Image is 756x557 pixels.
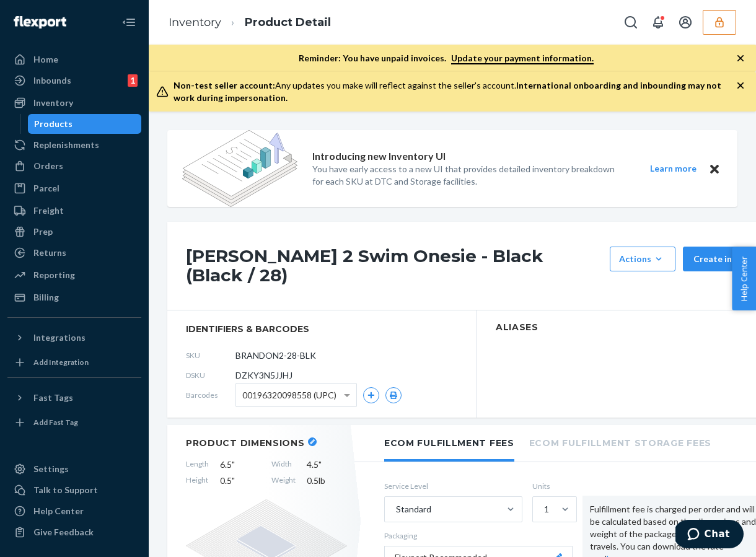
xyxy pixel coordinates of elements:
div: Home [33,53,58,66]
button: Learn more [642,161,704,177]
img: Flexport logo [14,16,66,29]
a: Add Fast Tag [7,413,141,432]
div: Billing [33,291,59,304]
span: Non-test seller account: [174,80,275,90]
span: Length [186,458,209,471]
h2: Product Dimensions [186,437,305,449]
div: Prep [33,226,53,238]
button: Talk to Support [7,480,141,500]
button: Integrations [7,328,141,348]
span: Barcodes [186,390,235,400]
span: " [319,459,322,470]
p: Packaging [384,530,573,541]
div: Parcel [33,182,59,195]
span: 0.5 [220,475,260,487]
span: SKU [186,350,235,361]
a: Parcel [7,178,141,198]
p: Reminder: You have unpaid invoices. [299,52,594,64]
iframe: Opens a widget where you can chat to one of our agents [675,520,744,551]
a: Returns [7,243,141,263]
button: Give Feedback [7,522,141,542]
p: Introducing new Inventory UI [312,149,446,164]
span: Height [186,475,209,487]
input: 1 [543,503,544,515]
li: Ecom Fulfillment Storage Fees [529,425,711,459]
div: Add Integration [33,357,89,367]
a: Prep [7,222,141,242]
div: Give Feedback [33,526,94,538]
a: Settings [7,459,141,479]
a: Update your payment information. [451,53,594,64]
span: identifiers & barcodes [186,323,458,335]
span: " [232,459,235,470]
span: Weight [271,475,296,487]
a: Help Center [7,501,141,521]
div: Integrations [33,331,86,344]
button: Close Navigation [116,10,141,35]
span: 6.5 [220,458,260,471]
a: Home [7,50,141,69]
div: Any updates you make will reflect against the seller's account. [174,79,736,104]
a: Inventory [7,93,141,113]
a: Products [28,114,142,134]
span: DSKU [186,370,235,380]
div: Reporting [33,269,75,281]
div: 1 [544,503,549,515]
div: Orders [33,160,63,172]
p: You have early access to a new UI that provides detailed inventory breakdown for each SKU at DTC ... [312,163,627,188]
div: Talk to Support [33,484,98,496]
button: Open notifications [646,10,670,35]
ol: breadcrumbs [159,4,341,41]
div: Standard [396,503,431,515]
a: Freight [7,201,141,221]
span: DZKY3N5JJHJ [235,369,292,382]
div: Actions [619,253,666,265]
span: Width [271,458,296,471]
div: Settings [33,463,69,475]
div: Inventory [33,97,73,109]
div: 1 [128,74,138,87]
span: 0.5 lb [307,475,347,487]
img: new-reports-banner-icon.82668bd98b6a51aee86340f2a7b77ae3.png [182,130,297,207]
div: Inbounds [33,74,71,87]
span: 4.5 [307,458,347,471]
div: Replenishments [33,139,99,151]
div: Help Center [33,505,84,517]
a: Product Detail [245,15,331,29]
div: Products [34,118,73,130]
a: Inventory [169,15,221,29]
div: Add Fast Tag [33,417,78,428]
button: Open Search Box [618,10,643,35]
button: Open account menu [673,10,698,35]
button: Close [706,161,723,177]
div: Fast Tags [33,392,73,404]
h1: [PERSON_NAME] 2 Swim Onesie - Black (Black / 28) [186,247,604,285]
button: Fast Tags [7,388,141,408]
a: Add Integration [7,353,141,372]
a: Orders [7,156,141,176]
a: Billing [7,287,141,307]
label: Units [532,481,573,491]
li: Ecom Fulfillment Fees [384,425,514,462]
a: Reporting [7,265,141,285]
button: Help Center [732,247,756,310]
a: Inbounds1 [7,71,141,90]
div: Freight [33,204,64,217]
span: " [232,475,235,486]
a: Replenishments [7,135,141,155]
div: Returns [33,247,66,259]
span: 00196320098558 (UPC) [242,385,336,406]
input: Standard [395,503,396,515]
button: Actions [610,247,675,271]
label: Service Level [384,481,522,491]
